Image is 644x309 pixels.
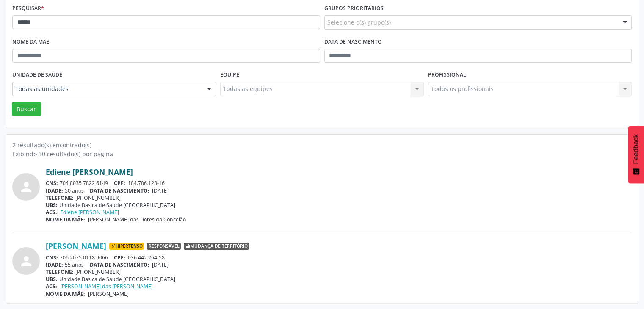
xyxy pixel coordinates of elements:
span: IDADE: [46,187,63,194]
label: Grupos prioritários [324,2,384,15]
span: DATA DE NASCIMENTO: [90,261,149,268]
span: TELEFONE: [46,268,74,276]
div: [PHONE_NUMBER] [46,268,632,276]
span: CPF: [114,254,125,261]
span: [PERSON_NAME] [88,290,129,298]
button: Buscar [12,102,41,116]
span: Todas as unidades [15,85,199,93]
div: Unidade Basica de Saude [GEOGRAPHIC_DATA] [46,276,632,283]
span: CNS: [46,179,58,187]
span: [DATE] [152,187,169,194]
label: Equipe [220,69,239,82]
span: Selecione o(s) grupo(s) [327,18,391,27]
span: [DATE] [152,261,169,268]
span: Mudança de território [184,243,249,250]
span: IDADE: [46,261,63,268]
div: [PHONE_NUMBER] [46,194,632,201]
span: ACS: [46,283,57,290]
i: person [19,179,34,195]
span: UBS: [46,201,58,209]
a: [PERSON_NAME] das [PERSON_NAME] [60,283,153,290]
div: Exibindo 30 resultado(s) por página [12,149,632,158]
div: 50 anos [46,187,632,194]
span: 184.706.128-16 [128,179,165,187]
div: 704 8035 7822 6149 [46,179,632,187]
i: person [19,254,34,269]
div: 2 resultado(s) encontrado(s) [12,141,632,149]
a: Ediene [PERSON_NAME] [60,209,119,216]
div: 55 anos [46,261,632,268]
a: Ediene [PERSON_NAME] [46,167,133,177]
span: 036.442.264-58 [128,254,165,261]
label: Data de nascimento [324,36,382,49]
span: UBS: [46,276,58,283]
span: Feedback [632,134,640,164]
label: Nome da mãe [12,36,49,49]
span: NOME DA MÃE: [46,290,85,298]
span: ACS: [46,209,57,216]
label: Unidade de saúde [12,69,62,82]
span: CPF: [114,179,125,187]
button: Feedback - Mostrar pesquisa [628,126,644,183]
span: DATA DE NASCIMENTO: [90,187,149,194]
div: 706 2075 0118 9066 [46,254,632,261]
span: NOME DA MÃE: [46,216,85,223]
label: Pesquisar [12,2,44,15]
span: [PERSON_NAME] das Dores da Conceião [88,216,186,223]
span: CNS: [46,254,58,261]
div: Unidade Basica de Saude [GEOGRAPHIC_DATA] [46,201,632,209]
span: Hipertenso [109,243,144,250]
a: [PERSON_NAME] [46,241,106,251]
label: Profissional [428,69,466,82]
span: Responsável [147,243,181,250]
span: TELEFONE: [46,194,74,201]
